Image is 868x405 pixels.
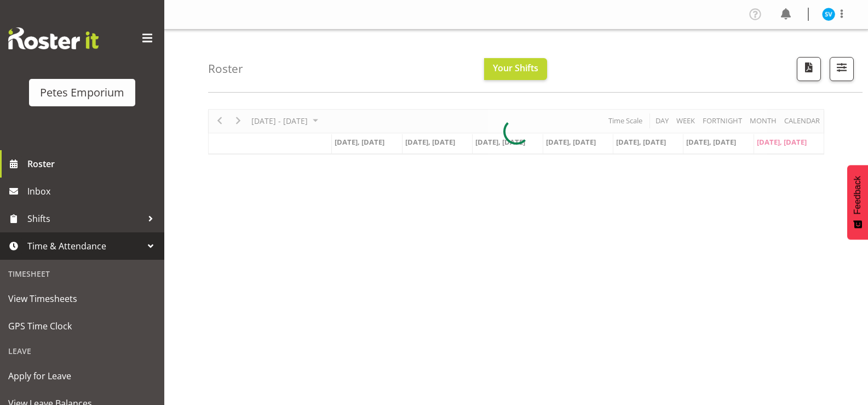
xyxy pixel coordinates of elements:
[3,263,162,285] div: Timesheet
[3,340,162,362] div: Leave
[27,156,159,172] span: Roster
[27,210,142,227] span: Shifts
[8,27,99,49] img: Rosterit website logo
[797,57,821,81] button: Download a PDF of the roster according to the set date range.
[493,62,538,74] span: Your Shifts
[3,312,162,340] a: GPS Time Clock
[208,62,243,75] h4: Roster
[847,165,868,239] button: Feedback - Show survey
[3,362,162,390] a: Apply for Leave
[27,238,142,254] span: Time & Attendance
[853,176,863,214] span: Feedback
[27,183,159,199] span: Inbox
[8,368,156,384] span: Apply for Leave
[3,285,162,312] a: View Timesheets
[484,58,547,80] button: Your Shifts
[8,318,156,334] span: GPS Time Clock
[40,84,124,101] div: Petes Emporium
[822,8,835,21] img: sasha-vandervalk6911.jpg
[8,290,156,307] span: View Timesheets
[830,57,854,81] button: Filter Shifts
